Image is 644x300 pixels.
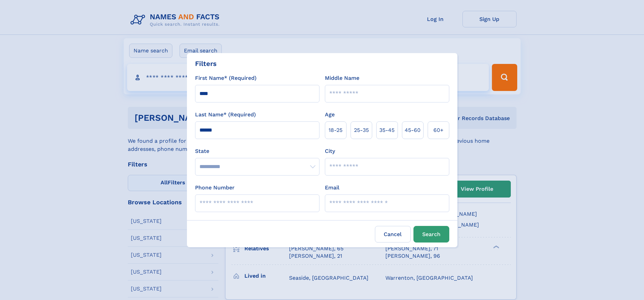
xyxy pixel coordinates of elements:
span: 60+ [433,126,444,134]
label: Email [325,184,339,192]
label: Middle Name [325,74,359,82]
label: Age [325,111,335,119]
label: Last Name* (Required) [195,111,256,119]
label: Phone Number [195,184,235,192]
span: 35‑45 [379,126,395,134]
button: Search [413,226,449,243]
div: Filters [195,59,217,69]
label: First Name* (Required) [195,74,257,82]
label: City [325,147,335,155]
span: 45‑60 [405,126,421,134]
label: Cancel [375,226,411,243]
span: 18‑25 [329,126,342,134]
span: 25‑35 [354,126,369,134]
label: State [195,147,319,155]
